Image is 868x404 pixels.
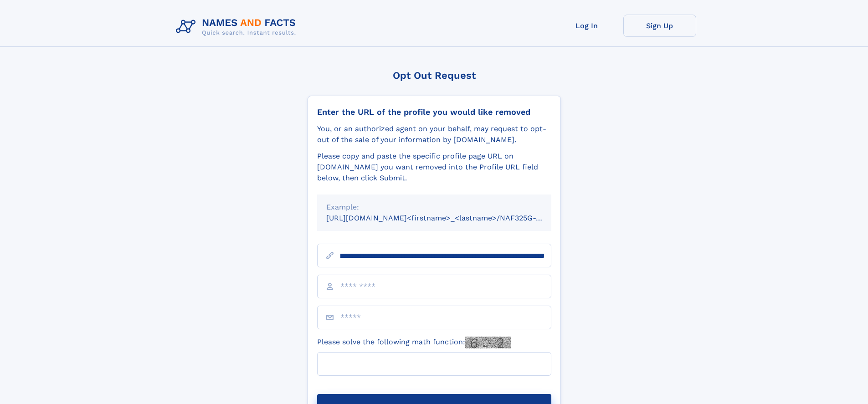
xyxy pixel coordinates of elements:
[308,70,561,81] div: Opt Out Request
[317,151,551,184] div: Please copy and paste the specific profile page URL on [DOMAIN_NAME] you want removed into the Pr...
[623,15,696,37] a: Sign Up
[326,214,569,222] small: [URL][DOMAIN_NAME]<firstname>_<lastname>/NAF325G-xxxxxxxx
[317,123,551,145] div: You, or an authorized agent on your behalf, may request to opt-out of the sale of your informatio...
[317,107,551,117] div: Enter the URL of the profile you would like removed
[326,202,542,213] div: Example:
[172,15,303,39] img: Logo Names and Facts
[317,337,511,348] label: Please solve the following math function:
[550,15,623,37] a: Log In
